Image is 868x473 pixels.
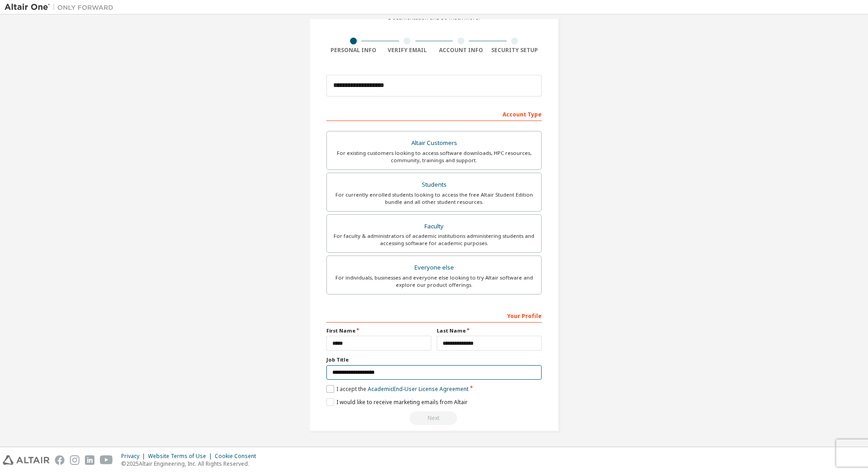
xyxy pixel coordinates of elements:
div: Read and acccept EULA to continue [326,411,542,425]
label: Job Title [326,356,542,363]
label: First Name [326,327,431,334]
div: Privacy [121,453,148,460]
div: Everyone else [332,261,536,274]
div: For existing customers looking to access software downloads, HPC resources, community, trainings ... [332,150,536,164]
div: For individuals, businesses and everyone else looking to try Altair software and explore our prod... [332,274,536,289]
img: instagram.svg [70,455,79,465]
div: Personal Info [326,47,380,54]
div: Verify Email [380,47,434,54]
div: For currently enrolled students looking to access the free Altair Student Edition bundle and all ... [332,191,536,206]
div: Faculty [332,220,536,233]
a: Academic End-User License Agreement [368,385,469,393]
label: I would like to receive marketing emails from Altair [326,398,468,406]
label: Last Name [437,327,542,334]
div: Account Type [326,106,542,121]
img: Altair One [5,3,118,12]
div: Website Terms of Use [148,453,215,460]
div: Cookie Consent [215,453,261,460]
img: youtube.svg [100,455,113,465]
label: I accept the [326,385,469,393]
div: Your Profile [326,308,542,323]
img: linkedin.svg [85,455,94,465]
img: altair_logo.svg [3,455,49,465]
div: Security Setup [488,47,542,54]
div: For faculty & administrators of academic institutions administering students and accessing softwa... [332,232,536,247]
p: © 2025 Altair Engineering, Inc. All Rights Reserved. [121,460,261,468]
img: facebook.svg [55,455,64,465]
div: Account Info [434,47,488,54]
div: Students [332,179,536,191]
div: Altair Customers [332,137,536,150]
